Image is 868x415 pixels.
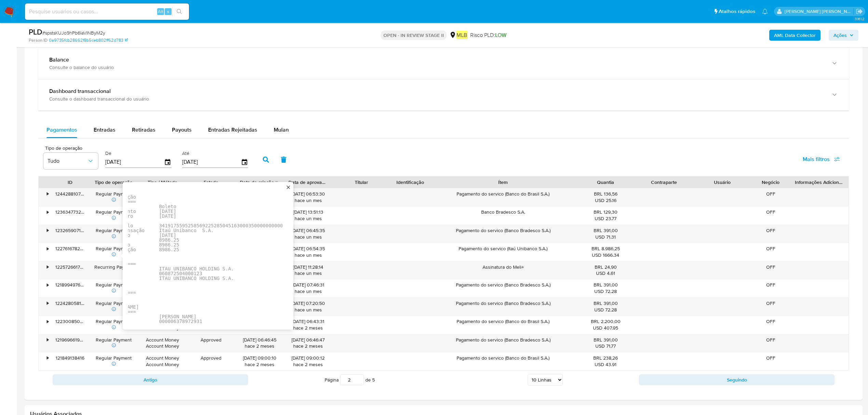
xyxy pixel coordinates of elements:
[829,30,858,41] button: Ações
[719,8,755,15] span: Atalhos rápidos
[381,30,447,40] p: OPEN - IN REVIEW STAGE II
[29,26,42,37] b: PLD
[769,30,820,41] button: AML Data Collector
[833,30,847,41] span: Ações
[470,31,506,39] span: Risco PLD:
[456,31,467,39] em: MLB
[495,31,506,39] span: LOW
[29,37,48,43] b: Person ID
[158,8,163,15] span: Alt
[49,37,128,43] a: 0a9735fcb28662f8b5ceb802ff62d783
[762,9,768,14] a: Notificações
[25,7,189,16] input: Pesquise usuários ou casos...
[172,7,186,16] button: search-icon
[785,8,854,15] p: juliane.miranda@mercadolivre.com
[167,8,169,15] span: s
[774,30,816,41] b: AML Data Collector
[856,8,863,15] a: Sair
[855,16,865,22] span: 3.161.2
[42,29,105,36] span: # spstsKUJo9hPb6IaVINByM2y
